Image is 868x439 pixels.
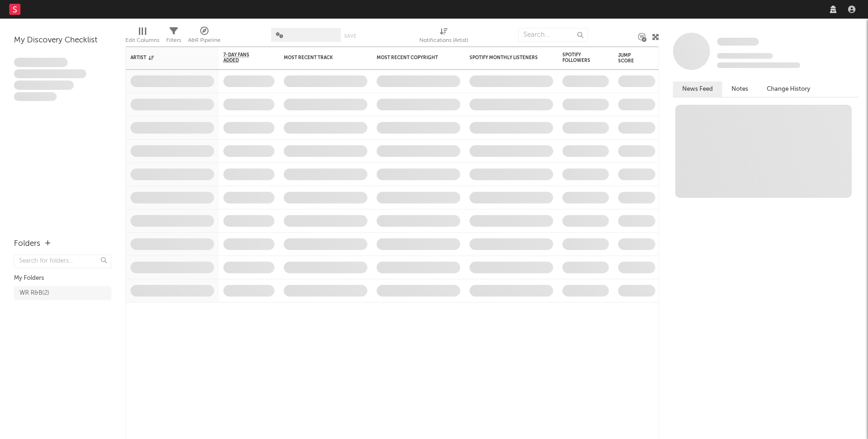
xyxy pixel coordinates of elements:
div: Spotify Followers [562,52,595,63]
div: My Folders [14,273,111,284]
div: Notifications (Artist) [419,35,468,46]
div: Jump Score [618,53,641,64]
button: Notes [722,81,757,97]
div: WR R&B ( 2 ) [20,288,49,299]
a: Some Artist [717,37,759,47]
div: Most Recent Copyright [377,55,446,61]
button: Change History [757,81,820,97]
div: Most Recent Track [284,55,353,61]
div: Filters [166,23,181,50]
span: Lorem ipsum dolor [14,58,68,67]
span: 7-Day Fans Added [223,52,261,63]
div: My Discovery Checklist [14,35,111,46]
div: A&R Pipeline [188,35,221,46]
input: Search... [518,28,588,42]
div: Filters [166,35,181,46]
button: Save [344,34,356,39]
div: Notifications (Artist) [419,23,468,50]
span: Praesent ac interdum [14,81,74,90]
span: 0 fans last week [717,62,800,68]
span: Integer aliquet in purus et [14,69,86,79]
div: A&R Pipeline [188,23,221,50]
div: Spotify Monthly Listeners [470,55,539,61]
a: WR R&B(2) [14,286,111,300]
div: Folders [14,238,40,250]
span: Aliquam viverra [14,92,57,101]
button: News Feed [673,81,722,97]
div: Edit Columns [125,35,159,46]
input: Search for folders... [14,255,111,268]
div: Artist [131,55,200,61]
span: Tracking Since: [DATE] [717,53,773,59]
span: Some Artist [717,38,759,46]
div: Edit Columns [125,23,159,50]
